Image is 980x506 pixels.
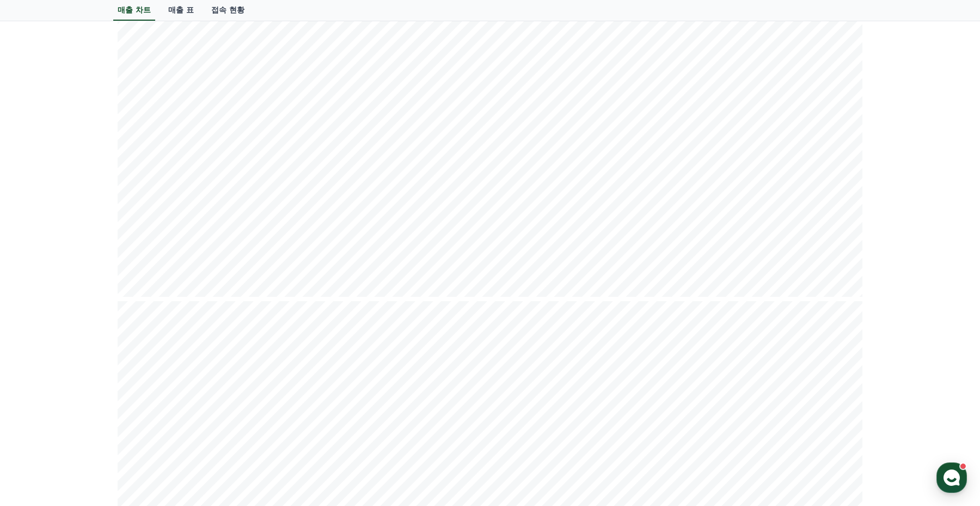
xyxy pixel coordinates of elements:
[168,362,181,370] span: 설정
[34,362,41,370] span: 홈
[140,345,209,373] a: 설정
[72,345,140,373] a: 대화
[100,362,113,371] span: 대화
[3,345,72,373] a: 홈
